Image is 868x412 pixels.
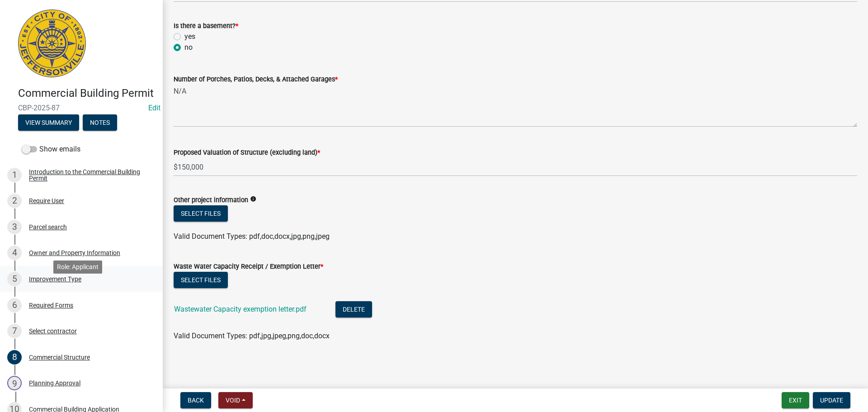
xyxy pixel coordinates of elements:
[174,331,330,340] span: Valid Document Types: pdf,jpg,jpeg,png,doc,docx
[18,9,86,77] img: City of Jeffersonville, Indiana
[7,246,22,260] div: 4
[184,31,195,42] label: yes
[7,376,22,390] div: 9
[29,198,64,204] div: Require User
[29,276,81,282] div: Improvement Type
[218,392,253,408] button: Void
[29,250,120,256] div: Owner and Property Information
[174,305,307,313] a: Wastewater Capacity exemption letter.pdf
[83,119,117,127] wm-modal-confirm: Notes
[53,260,102,274] div: Role: Applicant
[148,104,160,112] a: Edit
[226,397,240,404] span: Void
[174,197,248,204] label: Other project information
[174,23,238,29] label: Is there a basement?
[174,272,228,288] button: Select files
[250,196,256,202] i: info
[184,42,193,53] label: no
[174,205,228,222] button: Select files
[18,119,79,127] wm-modal-confirm: Summary
[813,392,850,408] button: Update
[29,328,77,334] div: Select contractor
[7,168,22,182] div: 1
[29,380,80,386] div: Planning Approval
[7,272,22,286] div: 5
[174,150,320,156] label: Proposed Valuation of Structure (excluding land)
[188,397,204,404] span: Back
[29,302,73,308] div: Required Forms
[22,144,80,155] label: Show emails
[18,87,156,100] h4: Commercial Building Permit
[174,76,338,83] label: Number of Porches, Patios, Decks, & Attached Garages
[7,324,22,338] div: 7
[335,301,372,317] button: Delete
[18,104,145,112] span: CBP-2025-87
[18,114,79,131] button: View Summary
[83,114,117,131] button: Notes
[782,392,809,408] button: Exit
[7,298,22,313] div: 6
[29,354,90,360] div: Commercial Structure
[148,104,160,112] wm-modal-confirm: Edit Application Number
[174,232,330,241] span: Valid Document Types: pdf,doc,docx,jpg,png,jpeg
[7,194,22,208] div: 2
[7,220,22,234] div: 3
[29,224,67,230] div: Parcel search
[174,264,323,270] label: Waste Water Capacity Receipt / Exemption Letter
[335,306,372,314] wm-modal-confirm: Delete Document
[29,169,148,181] div: Introduction to the Commercial Building Permit
[7,350,22,365] div: 8
[820,397,843,404] span: Update
[180,392,211,408] button: Back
